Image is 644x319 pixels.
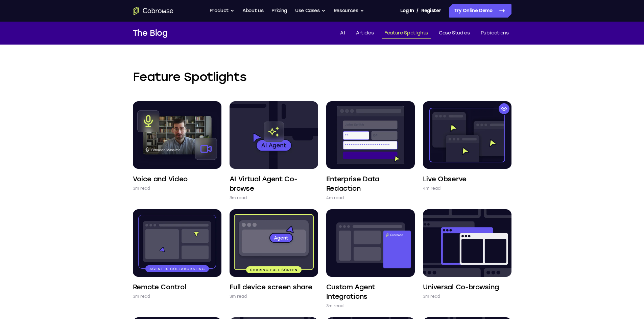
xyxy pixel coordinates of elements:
[326,194,344,201] p: 4m read
[423,101,511,192] a: Live Observe 4m read
[133,174,188,184] h4: Voice and Video
[295,4,326,18] button: Use Cases
[230,101,318,201] a: AI Virtual Agent Co-browse 3m read
[326,282,415,301] h4: Custom Agent Integrations
[423,209,511,300] a: Universal Co-browsing 3m read
[326,101,415,169] img: Enterprise Data Redaction
[230,209,318,300] a: Full device screen share 3m read
[230,101,318,169] img: AI Virtual Agent Co-browse
[400,4,414,18] a: Log In
[423,209,511,277] img: Universal Co-browsing
[133,27,168,39] h1: The Blog
[423,282,499,292] h4: Universal Co-browsing
[449,4,511,18] a: Try Online Demo
[133,282,186,292] h4: Remote Control
[423,101,511,169] img: Live Observe
[421,4,441,18] a: Register
[334,4,364,18] button: Resources
[133,69,511,85] h2: Feature Spotlights
[133,185,150,192] p: 3m read
[416,7,419,15] span: /
[133,293,150,300] p: 3m read
[133,209,221,277] img: Remote Control
[326,302,344,309] p: 3m read
[478,28,511,39] a: Publications
[326,101,415,201] a: Enterprise Data Redaction 4m read
[326,209,415,277] img: Custom Agent Integrations
[423,185,441,192] p: 4m read
[423,293,440,300] p: 3m read
[271,4,287,18] a: Pricing
[382,28,431,39] a: Feature Spotlights
[133,101,221,169] img: Voice and Video
[230,209,318,277] img: Full device screen share
[210,4,235,18] button: Product
[326,209,415,309] a: Custom Agent Integrations 3m read
[242,4,263,18] a: About us
[133,101,221,192] a: Voice and Video 3m read
[436,28,473,39] a: Case Studies
[133,7,173,15] a: Go to the home page
[230,174,318,193] h4: AI Virtual Agent Co-browse
[230,293,247,300] p: 3m read
[353,28,376,39] a: Articles
[133,209,221,300] a: Remote Control 3m read
[337,28,348,39] a: All
[423,174,467,184] h4: Live Observe
[230,194,247,201] p: 3m read
[326,174,415,193] h4: Enterprise Data Redaction
[230,282,312,292] h4: Full device screen share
